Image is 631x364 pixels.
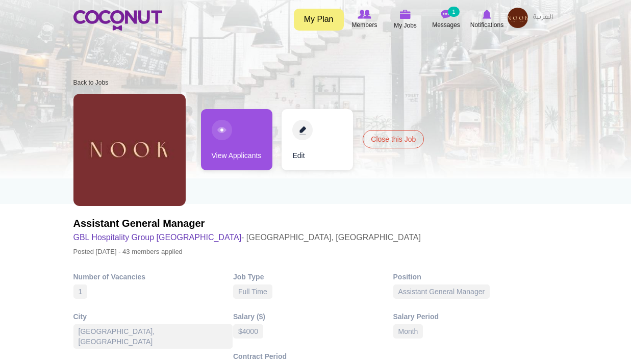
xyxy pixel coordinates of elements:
a: Edit [282,109,353,170]
div: Contract Period [233,351,393,361]
h2: Assistant General Manager [73,216,421,230]
div: Job Type [233,272,393,282]
a: GBL Hospitality Group [GEOGRAPHIC_DATA] [73,233,242,242]
img: Notifications [483,10,491,19]
img: Messages [441,10,451,19]
div: $4000 [233,324,263,339]
a: Back to Jobs [73,79,109,86]
a: My Plan [294,9,344,31]
div: City [73,311,234,322]
a: Browse Members Members [344,8,385,31]
a: Notifications Notifications [467,8,508,31]
a: Messages Messages 1 [426,8,467,31]
span: Notifications [470,20,503,30]
span: Members [351,20,377,30]
div: Assistant General Manager [393,284,490,299]
div: Position [393,272,553,282]
h3: - [GEOGRAPHIC_DATA], [GEOGRAPHIC_DATA] [73,230,421,245]
div: Salary ($) [233,311,393,322]
small: 1 [448,7,459,17]
span: Messages [432,20,460,30]
span: My Jobs [394,20,417,31]
div: 1 [73,284,88,299]
img: Browse Members [358,10,371,19]
a: Close this Job [363,130,424,148]
a: العربية [528,8,558,28]
img: My Jobs [400,10,411,19]
div: Full Time [233,284,272,299]
div: Month [393,324,423,339]
img: Home [73,10,162,31]
p: Posted [DATE] - 43 members applied [73,245,421,259]
div: [GEOGRAPHIC_DATA], [GEOGRAPHIC_DATA] [73,324,233,349]
div: Number of Vacancies [73,272,234,282]
div: Salary Period [393,311,553,322]
a: View Applicants [201,109,272,170]
a: My Jobs My Jobs [385,8,426,32]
